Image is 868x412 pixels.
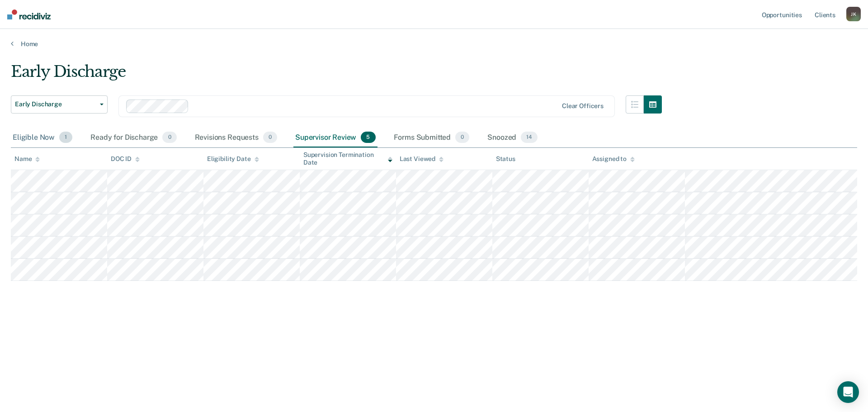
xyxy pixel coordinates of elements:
div: Supervision Termination Date [303,151,392,166]
div: J K [846,7,861,21]
span: 14 [521,132,538,143]
div: Eligible Now1 [11,128,74,148]
div: Early Discharge [11,62,662,88]
div: Revisions Requests0 [193,128,279,148]
div: Ready for Discharge0 [89,128,178,148]
a: Home [11,40,857,48]
div: Open Intercom Messenger [837,381,859,403]
button: Early Discharge [11,95,108,114]
img: Recidiviz [7,9,51,19]
span: 0 [263,132,277,143]
div: Snoozed14 [486,128,539,148]
div: Eligibility Date [207,155,259,163]
span: 1 [59,132,72,143]
span: 0 [162,132,176,143]
span: 5 [361,132,375,143]
div: Clear officers [562,102,604,110]
div: Last Viewed [400,155,443,163]
div: DOC ID [111,155,140,163]
div: Supervisor Review5 [293,128,377,148]
button: JK [846,7,861,21]
div: Name [14,155,40,163]
span: 0 [455,132,469,143]
span: Early Discharge [15,100,96,108]
div: Status [496,155,515,163]
div: Forms Submitted0 [392,128,472,148]
div: Assigned to [592,155,635,163]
